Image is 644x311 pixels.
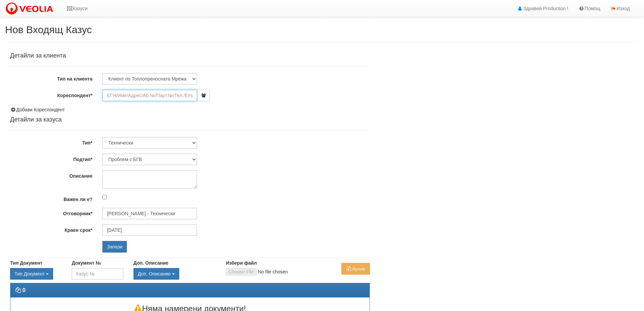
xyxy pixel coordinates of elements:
[5,154,97,163] label: Подтип*
[72,268,123,280] input: Казус №
[102,90,197,101] input: ЕГН/Име/Адрес/Аб.№/Парт.№/Тел./Email
[10,260,43,266] label: Тип Документ
[134,268,179,280] button: Доп. Описание
[22,287,25,293] strong: 0
[5,170,97,179] label: Описание
[5,194,97,203] label: Важен ли е?
[10,268,53,280] button: Тип Документ
[134,268,216,280] div: Двоен клик, за изчистване на избраната стойност.
[102,241,127,252] input: Запази
[72,260,101,266] label: Документ №
[5,73,97,82] label: Тип на клиента
[138,271,171,276] span: Доп. Описание
[5,2,56,16] img: VeoliaLogo.png
[102,224,197,236] input: Търсене по Име / Имейл
[341,263,369,274] button: Архив
[10,52,370,59] h4: Детайли за клиента
[5,90,97,99] label: Кореспондент*
[5,208,97,217] label: Отговорник*
[5,24,639,35] h2: Нов Входящ Казус
[226,260,257,266] label: Избери файл
[10,116,370,123] h4: Детайли за казуса
[15,271,45,276] span: Тип Документ
[10,106,370,113] div: Добави Кореспондент
[134,260,168,266] label: Доп. Описание
[5,224,97,234] label: Краен срок*
[102,208,197,219] input: Търсене по Име / Имейл
[10,268,62,280] div: Двоен клик, за изчистване на избраната стойност.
